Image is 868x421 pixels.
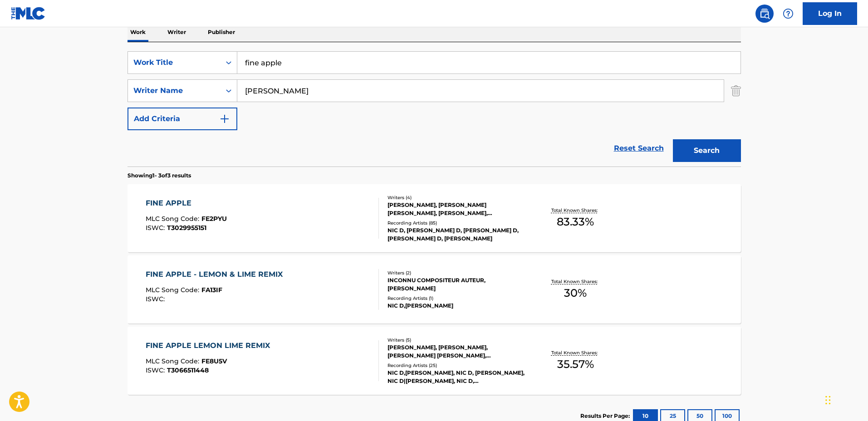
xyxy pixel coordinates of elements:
[673,139,741,162] button: Search
[146,295,167,303] span: ISWC :
[11,7,46,20] img: MLC Logo
[201,215,227,223] span: FE2PYU
[128,255,741,323] a: FINE APPLE - LEMON & LIME REMIXMLC Song Code:FA13IFISWC:Writers (2)INCONNU COMPOSITEUR AUTEUR, [P...
[201,286,222,294] span: FA13IF
[128,184,741,252] a: FINE APPLEMLC Song Code:FE2PYUISWC:T3029955151Writers (4)[PERSON_NAME], [PERSON_NAME] [PERSON_NAM...
[201,357,227,365] span: FE8U5V
[128,23,148,42] p: Work
[564,285,587,301] span: 30 %
[755,5,774,23] a: Public Search
[551,278,600,285] p: Total Known Shares:
[825,387,831,414] div: Drag
[387,276,525,293] div: INCONNU COMPOSITEUR AUTEUR, [PERSON_NAME]
[128,171,191,180] p: Showing 1 - 3 of 3 results
[146,269,287,280] div: FINE APPLE - LEMON & LIME REMIX
[557,214,594,230] span: 83.33 %
[133,57,215,68] div: Work Title
[387,337,525,343] div: Writers ( 5 )
[146,286,201,294] span: MLC Song Code :
[387,302,525,310] div: NIC D,[PERSON_NAME]
[387,226,525,243] div: NIC D, [PERSON_NAME] D, [PERSON_NAME] D, [PERSON_NAME] D, [PERSON_NAME]
[146,198,227,209] div: FINE APPLE
[759,8,770,19] img: search
[387,201,525,217] div: [PERSON_NAME], [PERSON_NAME] [PERSON_NAME], [PERSON_NAME], [PERSON_NAME]
[205,23,238,42] p: Publisher
[146,366,167,374] span: ISWC :
[731,79,741,102] img: Delete Criterion
[387,295,525,302] div: Recording Artists ( 1 )
[387,362,525,369] div: Recording Artists ( 25 )
[128,327,741,395] a: FINE APPLE LEMON LIME REMIXMLC Song Code:FE8U5VISWC:T3066511448Writers (5)[PERSON_NAME], [PERSON_...
[128,108,237,130] button: Add Criteria
[387,220,525,226] div: Recording Artists ( 85 )
[823,377,868,421] iframe: Chat Widget
[146,215,201,223] span: MLC Song Code :
[580,412,632,420] p: Results Per Page:
[146,224,167,232] span: ISWC :
[165,23,189,42] p: Writer
[557,356,594,372] span: 35.57 %
[146,357,201,365] span: MLC Song Code :
[167,224,206,232] span: T3029955151
[387,343,525,360] div: [PERSON_NAME], [PERSON_NAME], [PERSON_NAME] [PERSON_NAME], [PERSON_NAME], [PERSON_NAME]
[803,2,857,25] a: Log In
[387,269,525,276] div: Writers ( 2 )
[128,51,741,166] form: Search Form
[387,194,525,201] div: Writers ( 4 )
[783,8,794,19] img: help
[133,85,215,96] div: Writer Name
[551,207,600,214] p: Total Known Shares:
[167,366,209,374] span: T3066511448
[387,369,525,385] div: NIC D,[PERSON_NAME], NIC D, [PERSON_NAME], NIC D|[PERSON_NAME], NIC D, [PERSON_NAME], NIC D,[PERS...
[609,138,668,158] a: Reset Search
[551,349,600,356] p: Total Known Shares:
[146,340,275,351] div: FINE APPLE LEMON LIME REMIX
[219,113,230,124] img: 9d2ae6d4665cec9f34b9.svg
[779,5,797,23] div: Help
